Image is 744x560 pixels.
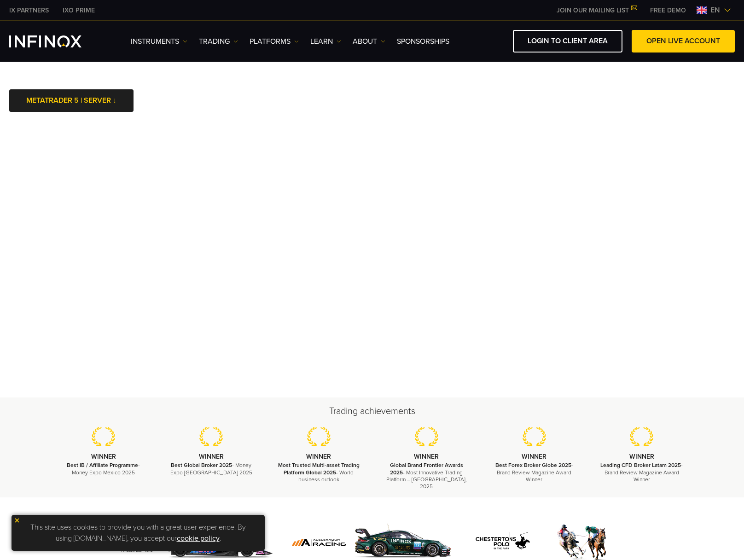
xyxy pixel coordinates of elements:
p: - Most Innovative Trading Platform – [GEOGRAPHIC_DATA], 2025 [384,462,469,490]
p: This site uses cookies to provide you with a great user experience. By using [DOMAIN_NAME], you a... [16,519,260,546]
strong: Most Trusted Multi-asset Trading Platform Global 2025 [278,462,360,475]
a: PLATFORMS [250,36,299,47]
a: OPEN LIVE ACCOUNT [632,30,735,52]
a: SPONSORSHIPS [397,36,449,47]
a: INFINOX Logo [9,35,103,47]
p: - Money Expo [GEOGRAPHIC_DATA] 2025 [169,462,254,476]
strong: WINNER [91,453,116,461]
strong: Best IB / Affiliate Programme [67,462,138,468]
strong: WINNER [629,453,654,461]
p: - Money Expo Mexico 2025 [61,462,146,476]
strong: Leading CFD Broker Latam 2025 [600,462,681,468]
strong: WINNER [522,453,546,461]
a: INFINOX [56,6,102,15]
a: LOGIN TO CLIENT AREA [513,30,622,52]
a: Learn [310,36,341,47]
a: cookie policy [177,534,220,543]
p: - Brand Review Magazine Award Winner [492,462,576,483]
a: INFINOX MENU [643,6,693,15]
strong: WINNER [199,453,224,461]
a: INFINOX [2,6,56,15]
h2: Trading achievements [50,405,694,418]
a: TRADING [199,36,238,47]
p: - Brand Review Magazine Award Winner [599,462,684,483]
strong: Best Forex Broker Globe 2025 [495,462,571,468]
strong: WINNER [414,453,439,461]
span: en [707,5,724,16]
a: Instruments [131,36,187,47]
strong: WINNER [306,453,331,461]
img: yellow close icon [14,517,20,524]
a: METATRADER 5 | SERVER ↓ [9,89,134,112]
strong: Best Global Broker 2025 [171,462,232,468]
a: ABOUT [353,36,385,47]
strong: Global Brand Frontier Awards 2025 [390,462,463,475]
a: JOIN OUR MAILING LIST [550,6,643,14]
p: - World business outlook [277,462,361,483]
